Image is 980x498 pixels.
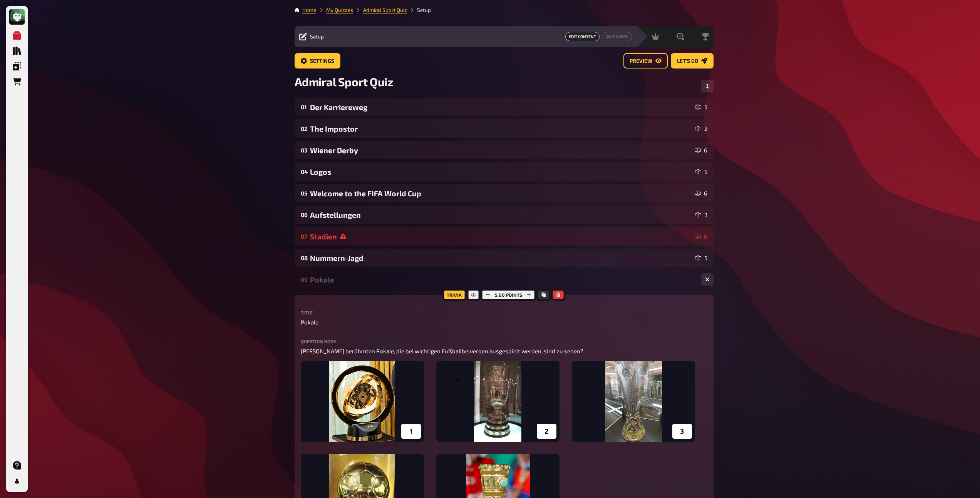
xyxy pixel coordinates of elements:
div: Logos [310,167,692,176]
div: 6 [695,147,707,153]
li: Home [302,6,316,14]
div: 04 [301,168,307,175]
div: Aufstellungen [310,211,692,219]
label: Question body [301,339,707,344]
span: Setup [310,33,324,40]
div: 5 [695,169,707,175]
div: Welcome to the FIFA World Cup [310,189,692,198]
li: Admiral Sport Quiz [353,6,407,14]
div: 09 [301,276,307,283]
div: 0 [695,233,707,239]
button: Settings [295,53,340,69]
div: 2 [695,125,707,132]
li: My Quizzes [316,6,353,14]
div: 5.00 points [481,289,536,301]
div: Der Karriereweg [310,103,692,112]
div: 08 [301,254,307,261]
div: Pokale [310,275,695,284]
div: Trivia [442,289,466,301]
div: 07 [301,233,307,240]
div: 06 [301,211,307,218]
div: 05 [301,190,307,197]
div: Stadien [310,232,692,241]
span: Settings [310,58,334,64]
span: Admiral Sport Quiz [295,75,394,89]
div: 02 [301,125,307,132]
span: Pokale [301,318,318,327]
div: 3 [695,212,707,218]
div: Wiener Derby [310,146,692,155]
a: Home [302,7,316,13]
button: Copy [538,291,549,299]
a: My Quizzes [326,7,353,13]
div: 03 [301,147,307,154]
button: Quiz Lobby [603,32,632,41]
label: Title [301,310,707,315]
span: [PERSON_NAME] berühmten Pokale, die bei wichtigen Fußballbewerben ausgespielt werden, sind zu sehen? [301,348,583,354]
li: Setup [407,6,431,14]
div: 01 [301,104,307,110]
a: Edit Content [565,32,600,41]
button: Change Order [701,80,714,92]
div: 5 [695,104,707,110]
div: 6 [695,190,707,196]
span: Let's go [677,58,698,64]
a: Admiral Sport Quiz [363,7,407,13]
div: 5 [695,255,707,261]
button: Let's go [671,53,714,69]
button: Preview [623,53,668,69]
div: Nummern-Jagd [310,254,692,262]
span: Preview [630,58,652,64]
div: The Impostor [310,124,692,133]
